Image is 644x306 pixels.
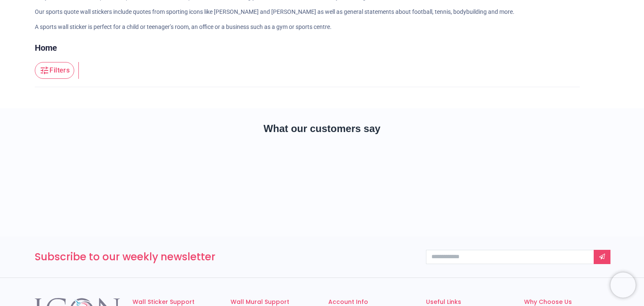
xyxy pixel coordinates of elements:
[35,122,609,136] h2: What our customers say
[35,151,609,210] iframe: Customer reviews powered by Trustpilot
[35,250,413,264] h3: Subscribe to our weekly newsletter
[35,23,609,31] p: A sports wall sticker is perfect for a child or teenager’s room, an office or a business such as ...
[35,42,57,54] a: Home
[610,272,636,298] iframe: Brevo live chat
[35,8,609,16] p: Our sports quote wall stickers include quotes from sporting icons like [PERSON_NAME] and [PERSON_...
[35,62,74,79] button: Filters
